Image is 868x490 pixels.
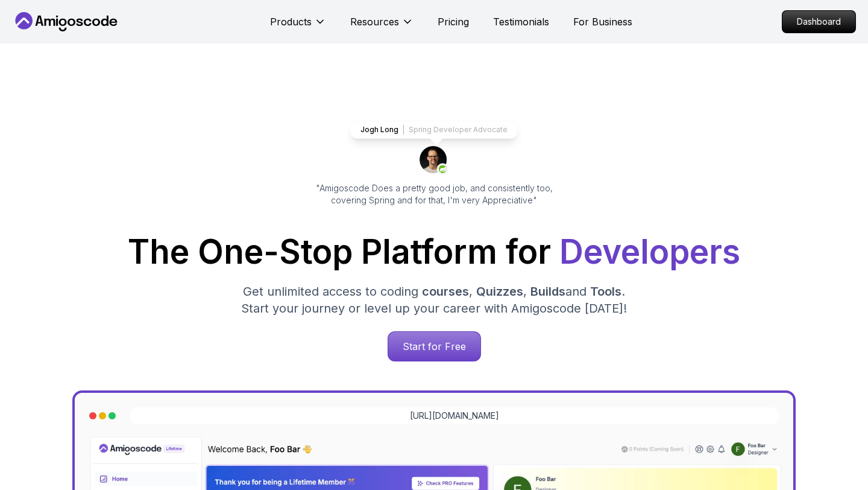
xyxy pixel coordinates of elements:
a: Pricing [438,14,469,29]
img: josh long [420,146,448,175]
button: Resources [350,14,414,39]
p: Resources [350,14,399,29]
p: Products [270,14,312,29]
a: Start for Free [388,331,481,361]
span: Quizzes [476,284,523,299]
p: Start for Free [388,332,480,361]
a: Dashboard [782,10,856,33]
h1: The One-Stop Platform for [22,235,846,269]
p: Jogh Long [360,125,398,135]
a: For Business [573,14,632,29]
p: Dashboard [782,11,855,33]
button: Products [270,14,326,39]
p: Spring Developer Advocate [409,125,508,135]
span: courses [422,284,469,299]
span: Tools [590,284,621,299]
p: Get unlimited access to coding , , and . Start your journey or level up your career with Amigosco... [231,283,637,317]
p: "Amigoscode Does a pretty good job, and consistently too, covering Spring and for that, I'm very ... [299,182,569,206]
span: Developers [559,232,740,272]
a: Testimonials [493,14,549,29]
span: Builds [530,284,565,299]
a: [URL][DOMAIN_NAME] [410,410,499,422]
